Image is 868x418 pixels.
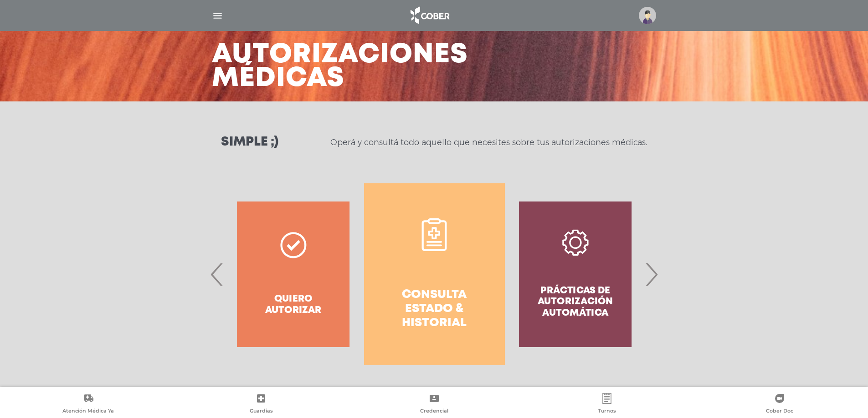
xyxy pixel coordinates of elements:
[598,408,616,416] span: Turnos
[175,393,347,416] a: Guardias
[221,136,278,149] h3: Simple ;)
[208,250,226,299] span: Previous
[364,183,505,365] a: Consulta estado & historial
[693,393,866,416] a: Cober Doc
[2,393,175,416] a: Atención Médica Ya
[250,408,273,416] span: Guardias
[520,393,693,416] a: Turnos
[406,5,453,26] img: logo_cober_home-white.png
[62,408,114,416] span: Atención Médica Ya
[639,7,656,24] img: profile-placeholder.svg
[420,408,448,416] span: Credencial
[380,288,488,331] h4: Consulta estado & historial
[212,10,223,21] img: Cober_menu-lines-white.svg
[642,250,660,299] span: Next
[766,408,793,416] span: Cober Doc
[330,137,647,148] p: Operá y consultá todo aquello que necesites sobre tus autorizaciones médicas.
[348,393,520,416] a: Credencial
[212,43,468,91] h3: Autorizaciones médicas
